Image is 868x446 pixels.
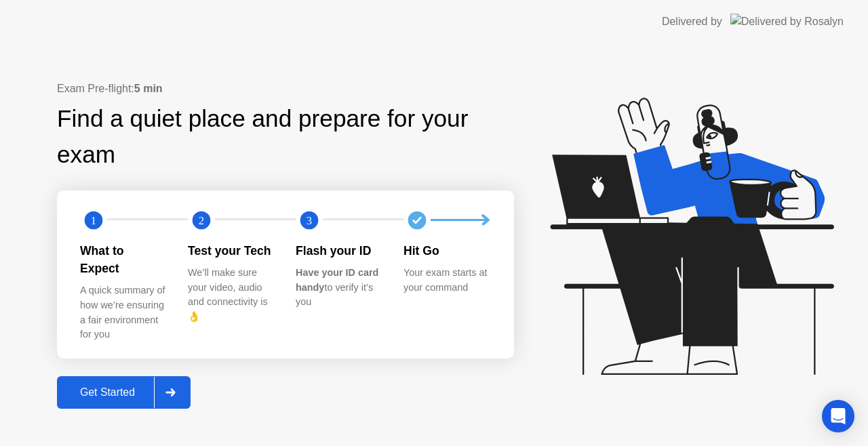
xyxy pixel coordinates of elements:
div: Hit Go [403,242,490,260]
div: Your exam starts at your command [403,266,490,295]
div: We’ll make sure your video, audio and connectivity is 👌 [188,266,274,324]
text: 2 [199,214,204,226]
img: Delivered by Rosalyn [730,14,844,29]
div: Delivered by [662,14,722,30]
text: 3 [307,214,312,226]
div: Open Intercom Messenger [822,400,854,432]
div: Test your Tech [188,242,274,260]
b: 5 min [134,83,163,94]
div: A quick summary of how we’re ensuring a fair environment for you [80,283,166,342]
button: Get Started [57,376,191,409]
div: Find a quiet place and prepare for your exam [57,101,514,173]
div: to verify it’s you [296,266,382,310]
div: Exam Pre-flight: [57,81,514,97]
div: Get Started [61,386,154,399]
text: 1 [91,214,96,226]
b: Have your ID card handy [296,267,378,293]
div: What to Expect [80,242,166,278]
div: Flash your ID [296,242,382,260]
